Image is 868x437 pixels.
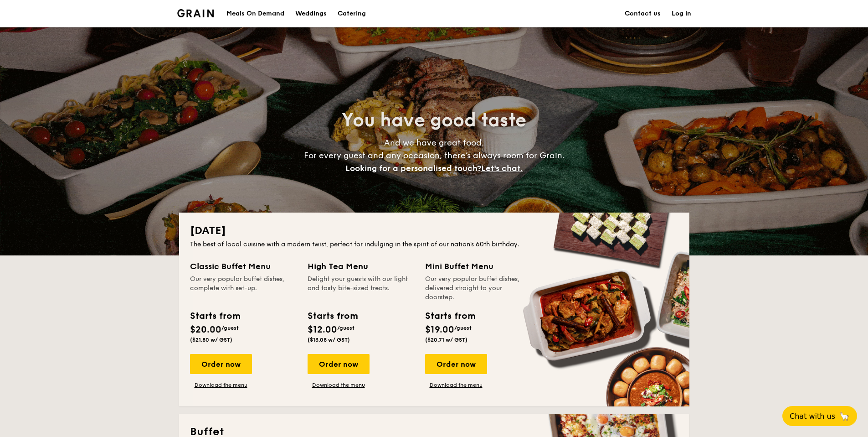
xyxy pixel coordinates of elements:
[425,381,487,389] a: Download the menu
[425,275,532,302] div: Our very popular buffet dishes, delivered straight to your doorstep.
[337,325,354,331] span: /guest
[221,325,239,331] span: /guest
[308,324,337,335] span: $12.00
[454,325,472,331] span: /guest
[425,309,475,323] div: Starts from
[425,324,454,335] span: $19.00
[190,324,221,335] span: $20.00
[425,260,532,273] div: Mini Buffet Menu
[425,354,487,374] div: Order now
[177,9,214,17] a: Logotype
[481,163,523,173] span: Let's chat.
[190,260,297,273] div: Classic Buffet Menu
[790,412,835,421] span: Chat with us
[839,411,850,421] span: 🦙
[177,9,214,17] img: Grain
[190,309,240,323] div: Starts from
[190,240,678,249] div: The best of local cuisine with a modern twist, perfect for indulging in the spirit of our nation’...
[190,224,678,238] h2: [DATE]
[308,275,414,302] div: Delight your guests with our light and tasty bite-sized treats.
[308,354,370,374] div: Order now
[190,354,252,374] div: Order now
[190,381,252,389] a: Download the menu
[425,337,467,343] span: ($20.71 w/ GST)
[308,309,357,323] div: Starts from
[190,337,232,343] span: ($21.80 w/ GST)
[308,381,370,389] a: Download the menu
[782,406,857,426] button: Chat with us🦙
[308,260,414,273] div: High Tea Menu
[190,275,297,302] div: Our very popular buffet dishes, complete with set-up.
[308,337,350,343] span: ($13.08 w/ GST)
